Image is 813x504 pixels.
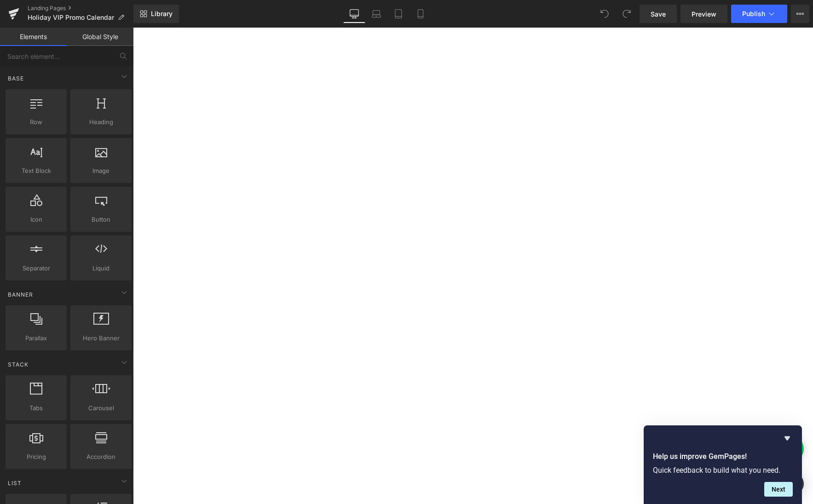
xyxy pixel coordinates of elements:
[8,333,64,343] span: Parallax
[73,333,129,343] span: Hero Banner
[387,5,409,23] a: Tablet
[653,451,793,462] h2: Help us improve GemPages!
[67,28,133,46] a: Global Style
[343,5,365,23] a: Desktop
[8,403,64,413] span: Tabs
[73,215,129,224] span: Button
[28,14,114,21] span: Holiday VIP Promo Calendar
[782,433,793,444] button: Hide survey
[73,117,129,127] span: Heading
[7,360,29,369] span: Stack
[595,5,614,23] button: Undo
[8,117,64,127] span: Row
[28,5,133,12] a: Landing Pages
[8,263,64,273] span: Separator
[742,10,765,17] span: Publish
[8,452,64,462] span: Pricing
[651,9,666,19] span: Save
[764,482,793,497] button: Next question
[73,452,129,462] span: Accordion
[133,5,179,23] a: New Library
[692,9,716,19] span: Preview
[791,5,809,23] button: More
[73,403,129,413] span: Carousel
[73,263,129,273] span: Liquid
[8,215,64,224] span: Icon
[8,166,64,176] span: Text Block
[617,5,636,23] button: Redo
[151,10,173,18] span: Library
[731,5,787,23] button: Publish
[73,166,129,176] span: Image
[7,479,23,487] span: List
[7,290,34,299] span: Banner
[680,5,727,23] a: Preview
[365,5,387,23] a: Laptop
[7,74,25,83] span: Base
[653,466,793,475] p: Quick feedback to build what you need.
[409,5,432,23] a: Mobile
[653,433,793,497] div: Help us improve GemPages!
